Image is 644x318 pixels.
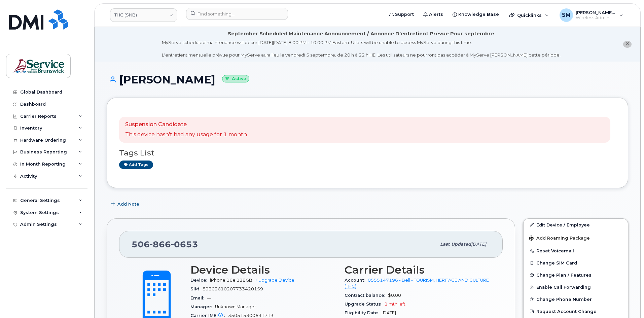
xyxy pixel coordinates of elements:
button: Request Account Change [524,305,628,317]
span: Change Plan / Features [536,273,592,278]
p: Suspension Candidate [125,121,247,129]
span: 89302610207733420159 [203,286,263,291]
span: Carrier IMEI [190,313,228,318]
div: September Scheduled Maintenance Announcement / Annonce D'entretient Prévue Pour septembre [228,30,494,37]
h3: Tags List [119,149,616,157]
span: 866 [150,239,171,249]
button: Add Roaming Package [524,231,628,245]
button: Change Phone Number [524,293,628,305]
h3: Carrier Details [345,264,491,276]
span: Add Note [117,201,139,207]
h3: Device Details [190,264,336,276]
button: Add Note [107,198,145,210]
span: 0653 [171,239,198,249]
button: Change Plan / Features [524,269,628,281]
span: Enable Call Forwarding [536,285,591,290]
button: Enable Call Forwarding [524,281,628,293]
span: Unknown Manager [215,304,256,309]
a: + Upgrade Device [255,278,294,283]
div: MyServe scheduled maintenance will occur [DATE][DATE] 8:00 PM - 10:00 PM Eastern. Users will be u... [162,39,561,58]
p: This device hasn't had any usage for 1 month [125,131,247,139]
span: 1 mth left [385,302,405,307]
span: 506 [132,239,198,249]
span: [DATE] [471,242,486,247]
span: Last updated [440,242,471,247]
span: Eligibility Date [345,310,382,315]
span: Email [190,295,207,301]
span: 350515300631713 [228,313,274,318]
span: Account [345,278,368,283]
span: $0.00 [388,293,401,298]
span: [DATE] [382,310,396,315]
button: Change SIM Card [524,257,628,269]
a: Add tags [119,161,153,169]
button: Reset Voicemail [524,245,628,257]
small: Active [222,75,249,83]
span: Contract balance [345,293,388,298]
button: close notification [623,41,632,48]
span: SIM [190,286,203,291]
h1: [PERSON_NAME] [107,74,628,85]
span: Upgrade Status [345,302,385,307]
a: 0555147196 - Bell - TOURISM, HERITAGE AND CULTURE (THC) [345,278,489,289]
span: iPhone 16e 128GB [210,278,252,283]
span: Device [190,278,210,283]
span: Add Roaming Package [529,236,590,242]
span: — [207,295,211,301]
a: Edit Device / Employee [524,219,628,231]
span: Manager [190,304,215,309]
